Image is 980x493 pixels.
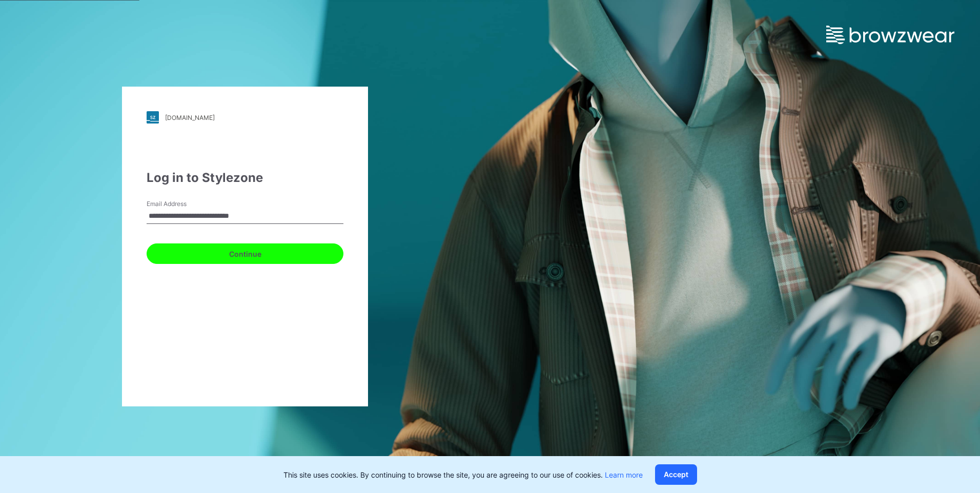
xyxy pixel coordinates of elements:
div: Log in to Stylezone [147,169,343,187]
a: Learn more [605,470,643,479]
img: browzwear-logo.e42bd6dac1945053ebaf764b6aa21510.svg [826,26,954,44]
a: [DOMAIN_NAME] [147,111,343,124]
img: stylezone-logo.562084cfcfab977791bfbf7441f1a819.svg [147,111,159,124]
div: [DOMAIN_NAME] [165,114,215,121]
p: This site uses cookies. By continuing to browse the site, you are agreeing to our use of cookies. [283,469,643,480]
button: Continue [147,243,343,264]
button: Accept [655,464,697,485]
label: Email Address [147,199,218,209]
